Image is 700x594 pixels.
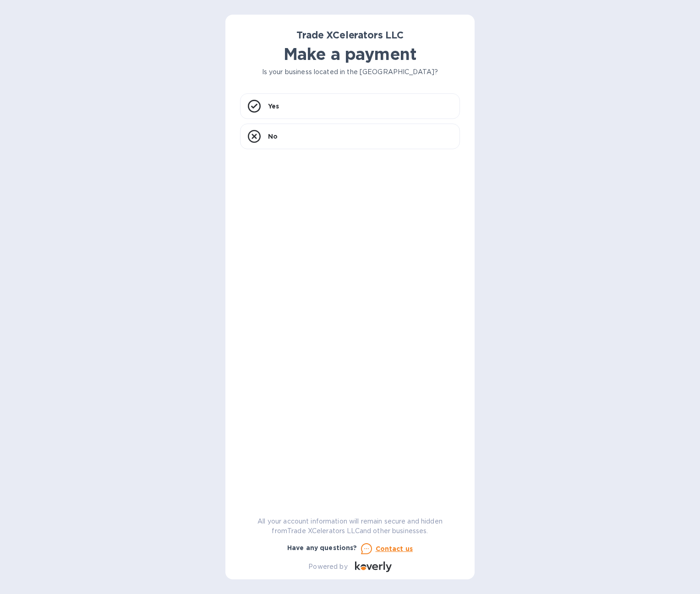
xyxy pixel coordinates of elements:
p: No [268,132,278,141]
b: Have any questions? [287,544,357,551]
p: Is your business located in the [GEOGRAPHIC_DATA]? [240,67,460,77]
p: Powered by [308,562,347,572]
p: Yes [268,102,279,111]
h1: Make a payment [240,44,460,64]
b: Trade XCelerators LLC [296,29,403,41]
p: All your account information will remain secure and hidden from Trade XCelerators LLC and other b... [240,517,460,536]
u: Contact us [376,545,413,552]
